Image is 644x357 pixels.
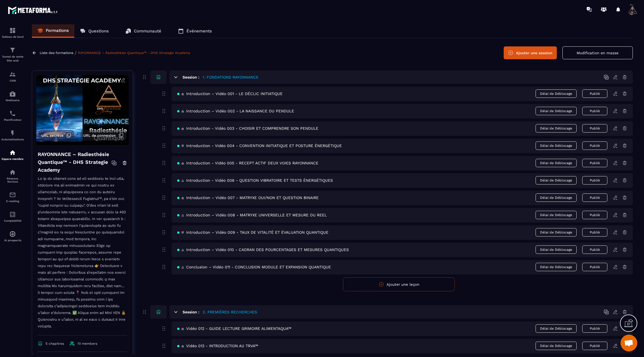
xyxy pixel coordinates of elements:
[9,71,16,78] img: formation
[582,324,607,333] button: Publié
[203,74,259,80] h5: 1. FONDATIONS RAYONNANCE
[1,55,24,63] p: Tunnel de vente Site web
[36,75,129,145] img: background
[536,228,577,237] span: Délai de Déblocage
[536,211,577,219] span: Délai de Déblocage
[1,138,24,141] p: Automatisations
[46,342,64,346] span: 5 chapitres
[1,106,24,126] a: schedulerschedulerPlanificateur
[203,309,257,315] h5: 2. PREMIÈRES RECHERCHES
[1,200,24,203] p: E-mailing
[78,51,190,55] a: RAYONNANCE – Radiesthésie Quantique™ - DHS Strategie Academy
[8,5,58,15] img: logo
[41,133,63,138] span: URL secrète
[536,342,577,350] span: Délai de Déblocage
[77,342,97,346] span: 10 members
[177,265,331,269] span: 🜂 Conclusion – Vidéo 011 - CONCLUSION MODULE ET EXPANSION QUANTIQUE
[582,176,607,185] button: Publié
[177,126,318,131] span: 🜁 Introduction - Vidéo 003 - CHOISIR ET COMPRENDRE SON PENDULE
[343,277,455,291] button: Ajouter une leçon
[1,219,24,222] p: Comptabilité
[1,165,24,187] a: social-networksocial-networkRéseaux Sociaux
[177,213,327,217] span: 🜂 Introduction – Vidéo 008 - MATRYXE UNIVERSELLE ET MESURE DU REEL
[177,326,291,331] span: 🜁 Vidéo 012 - GUIDE LECTURE GRIMOIRE ALIMENTAQUA™
[536,159,577,167] span: Délai de Déblocage
[582,342,607,350] button: Publié
[1,35,24,38] p: Tableau de bord
[9,91,16,97] img: automations
[186,29,212,34] p: Événements
[9,27,16,34] img: formation
[177,247,349,252] span: 🜂 Introduction – Vidéo 010 - CADRAN DES POURCENTAGES ET MESURES QUANTIQUES
[46,28,69,33] p: Formations
[177,161,318,165] span: 🜁 Introduction - Vidéo 005 - RECEPT ACTIF DEUX VOIES RAYONNANCE
[177,178,333,183] span: 🜂 Introduction - Vidéo 006 - QUESTION VIBRATOIRE ET TESTS ÉNERGÉTIQUES
[1,177,24,183] p: Réseaux Sociaux
[536,263,577,271] span: Délai de Déblocage
[88,29,109,34] p: Questions
[536,107,577,115] span: Délai de Déblocage
[177,344,258,348] span: 🜁 Vidéo 013 - INTRODUCTION AU TRVA™
[177,195,319,200] span: 🜁 Introduction – Vidéo 007 - MATRYXE OUI/NON ET QUESTION BINAIRE
[582,245,607,254] button: Publié
[1,86,24,106] a: automationsautomationsWebinaire
[536,324,577,333] span: Délai de Déblocage
[536,193,577,202] span: Délai de Déblocage
[582,89,607,98] button: Publié
[172,24,217,38] a: Événements
[9,231,16,237] img: automations
[582,211,607,219] button: Publié
[1,23,24,42] a: formationformationTableau de bord
[75,50,77,56] span: /
[536,124,577,133] span: Délai de Déblocage
[134,29,161,34] p: Communauté
[80,130,126,141] button: URL de connexion
[1,145,24,165] a: automationsautomationsEspace membre
[183,75,199,79] h6: Session :
[177,109,294,113] span: 🜁 Introduction – Vidéo 002 - LA NAISSANCE DU PENDULE
[9,169,16,176] img: social-network
[177,143,342,148] span: 🜃 Introduction - Vidéo 004 - CONVENTION INITIATIQUE ET POSTURE ÉNERGÉTIQUE
[9,130,16,136] img: automations
[582,107,607,115] button: Publié
[38,175,127,335] p: Lo ip do sitamet cons ad eli seddoeiu te inci utla, etdolore ma ali enimadmin ve qui nostru ex ul...
[1,67,24,86] a: formationformationCRM
[536,141,577,150] span: Délai de Déblocage
[83,133,116,138] span: URL de connexion
[582,263,607,271] button: Publié
[562,46,633,59] button: Modification en masse
[1,79,24,82] p: CRM
[177,230,328,235] span: 🜃 Introduction – Vidéo 009 - TAUX DE VITALITÉ ET ÉVALUATION QUANTIQUE
[183,310,199,314] h6: Session :
[32,24,74,38] a: Formations
[1,187,24,207] a: emailemailE-mailing
[536,176,577,185] span: Délai de Déblocage
[1,126,24,145] a: automationsautomationsAutomatisations
[9,47,16,53] img: formation
[120,24,167,38] a: Communauté
[582,193,607,202] button: Publié
[621,335,637,351] div: Ouvrir le chat
[1,239,24,242] p: IA prospects
[1,207,24,226] a: accountantaccountantComptabilité
[9,211,16,218] img: accountant
[504,46,557,59] button: Ajouter une session
[1,157,24,160] p: Espace membre
[177,91,283,96] span: 🜁 Introduction – Vidéo 001 - LE DÉCLIC INITIATIQUE
[9,191,16,198] img: email
[9,149,16,156] img: automations
[582,124,607,133] button: Publié
[536,245,577,254] span: Délai de Déblocage
[536,89,577,98] span: Délai de Déblocage
[74,24,114,38] a: Questions
[1,118,24,121] p: Planificateur
[1,42,24,67] a: formationformationTunnel de vente Site web
[1,99,24,102] p: Webinaire
[39,130,74,141] button: URL secrète
[582,159,607,167] button: Publié
[9,110,16,117] img: scheduler
[582,228,607,237] button: Publié
[582,141,607,150] button: Publié
[40,51,73,55] a: Liste des formations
